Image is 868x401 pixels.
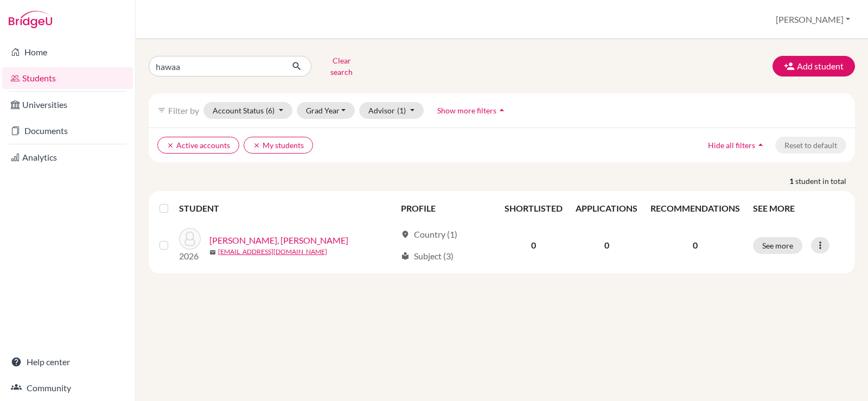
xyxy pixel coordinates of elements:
[297,102,355,119] button: Grad Year
[218,247,327,257] a: [EMAIL_ADDRESS][DOMAIN_NAME]
[437,106,496,115] span: Show more filters
[2,147,133,168] a: Analytics
[179,250,201,263] p: 2026
[569,195,644,221] th: APPLICATIONS
[157,106,166,114] i: filter_list
[755,139,766,150] i: arrow_drop_up
[9,11,52,28] img: Bridge-U
[209,234,348,247] a: [PERSON_NAME], [PERSON_NAME]
[789,175,795,187] strong: 1
[498,195,569,221] th: SHORTLISTED
[708,141,755,150] span: Hide all filters
[569,221,644,269] td: 0
[753,237,802,254] button: See more
[498,221,569,269] td: 0
[644,195,746,221] th: RECOMMENDATIONS
[428,102,516,119] button: Show more filtersarrow_drop_up
[771,9,855,30] button: [PERSON_NAME]
[397,106,406,115] span: (1)
[244,137,313,154] button: clearMy students
[179,228,201,250] img: HAWAA, Hassan Ahmed
[149,56,283,77] input: Find student by name...
[2,41,133,63] a: Home
[795,175,855,187] span: student in total
[168,105,199,116] span: Filter by
[746,195,851,221] th: SEE MORE
[699,137,775,154] button: Hide all filtersarrow_drop_up
[401,250,454,263] div: Subject (3)
[496,105,507,116] i: arrow_drop_up
[2,67,133,89] a: Students
[359,102,424,119] button: Advisor(1)
[2,120,133,142] a: Documents
[773,56,855,77] button: Add student
[2,377,133,399] a: Community
[2,351,133,373] a: Help center
[157,137,239,154] button: clearActive accounts
[209,249,216,256] span: mail
[775,137,846,154] button: Reset to default
[266,106,275,115] span: (6)
[401,228,457,241] div: Country (1)
[311,52,372,80] button: Clear search
[179,195,394,221] th: STUDENT
[394,195,498,221] th: PROFILE
[167,142,174,149] i: clear
[203,102,292,119] button: Account Status(6)
[2,94,133,116] a: Universities
[253,142,260,149] i: clear
[401,252,410,260] span: local_library
[650,239,740,252] p: 0
[401,230,410,239] span: location_on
